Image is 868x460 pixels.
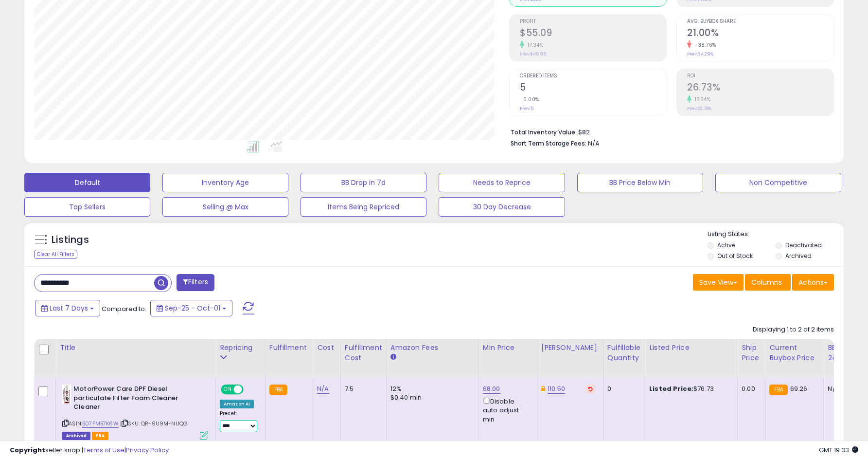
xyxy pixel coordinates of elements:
div: Disable auto adjust min [483,396,530,424]
div: 0.00 [742,385,758,393]
div: Fulfillable Quantity [607,343,641,363]
div: Min Price [483,343,533,353]
small: FBA [769,385,787,395]
div: Repricing [220,343,261,353]
span: ROI [687,74,833,79]
button: BB Drop in 7d [301,173,426,192]
div: BB Share 24h. [828,343,863,363]
b: MotorPower Care DPF Diesel particulate Filter Foam Cleaner Cleaner [73,385,192,414]
span: ON [222,386,234,394]
label: Deactivated [785,241,822,249]
label: Out of Stock [717,252,753,260]
span: Listings that have been deleted from Seller Central [62,432,90,440]
span: Columns [751,277,782,287]
button: Non Competitive [715,173,841,192]
span: Sep-25 - Oct-01 [165,303,220,313]
h5: Listings [52,233,89,247]
label: Archived [785,252,812,260]
div: Title [60,343,212,353]
div: $76.73 [649,385,730,393]
div: $0.40 min [390,393,471,402]
small: Prev: 5 [520,106,533,111]
div: [PERSON_NAME] [541,343,599,353]
button: Columns [745,274,791,291]
div: 12% [390,385,471,393]
small: FBA [269,385,287,395]
div: 0 [607,385,638,393]
span: Ordered Items [520,74,666,79]
a: Privacy Policy [126,445,169,455]
span: Compared to: [102,304,146,313]
h2: 5 [520,82,666,95]
button: Last 7 Days [35,300,100,316]
h2: $55.09 [520,27,666,40]
div: Clear All Filters [34,250,77,259]
button: 30 Day Decrease [439,197,565,217]
div: Listed Price [649,343,733,353]
button: Filters [177,274,214,291]
h2: 26.73% [687,82,833,95]
div: seller snap | | [10,446,169,455]
p: Listing States: [708,230,844,239]
button: Needs to Reprice [439,173,565,192]
span: N/A [588,139,600,148]
div: Ship Price [742,343,761,363]
b: Listed Price: [649,384,693,393]
div: ASIN: [62,385,208,439]
h2: 21.00% [687,27,833,40]
div: Amazon AI [220,400,254,408]
button: Inventory Age [162,173,288,192]
div: Amazon Fees [390,343,475,353]
button: Items Being Repriced [301,197,426,217]
button: Top Sellers [24,197,150,217]
span: | SKU: QR-9U9M-NUQG [120,420,187,427]
a: 68.00 [483,384,500,394]
small: -38.76% [691,41,716,49]
button: Save View [693,274,744,291]
img: 41l1+w-shbL._SL40_.jpg [62,385,71,404]
small: Prev: $46.95 [520,51,546,57]
span: OFF [242,386,258,394]
div: Fulfillment Cost [345,343,382,363]
b: Total Inventory Value: [511,128,577,136]
button: Selling @ Max [162,197,288,217]
small: 17.34% [524,41,543,49]
small: 17.34% [691,96,710,103]
button: BB Price Below Min [577,173,703,192]
button: Sep-25 - Oct-01 [150,300,232,316]
a: B07FMB7K6W [82,420,119,428]
a: 110.50 [548,384,565,394]
div: 7.5 [345,385,379,393]
button: Default [24,173,150,192]
span: Avg. Buybox Share [687,19,833,24]
strong: Copyright [10,445,45,455]
small: Amazon Fees. [390,353,396,362]
small: Prev: 34.29% [687,51,713,57]
small: 0.00% [520,96,539,103]
li: $82 [511,126,827,137]
span: 69.26 [790,384,808,393]
span: Profit [520,19,666,24]
a: Terms of Use [83,445,124,455]
div: Fulfillment [269,343,309,353]
span: FBA [92,432,108,440]
a: N/A [317,384,329,394]
span: 2025-10-9 19:33 GMT [819,445,858,455]
div: Cost [317,343,337,353]
div: Displaying 1 to 2 of 2 items [753,325,834,334]
div: Preset: [220,410,258,432]
label: Active [717,241,735,249]
div: Current Buybox Price [769,343,819,363]
div: N/A [828,385,860,393]
span: Last 7 Days [50,303,88,313]
b: Short Term Storage Fees: [511,139,586,147]
small: Prev: 22.78% [687,106,711,111]
button: Actions [792,274,834,291]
